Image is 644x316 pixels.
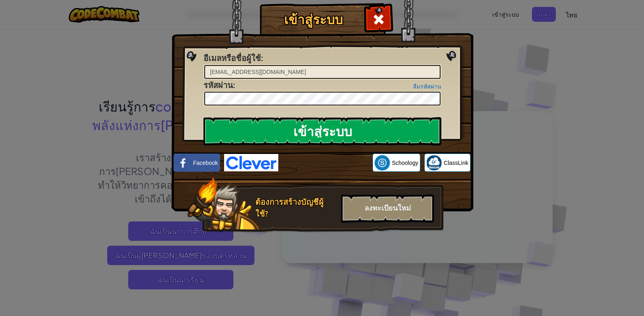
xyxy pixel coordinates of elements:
img: schoology.png [375,155,390,171]
span: รหัสผ่าน [203,80,233,91]
h1: เข้าสู่ระบบ [262,13,365,27]
a: ลืมรหัสผ่าน [413,83,441,90]
img: facebook_small.png [176,155,191,171]
label: : [203,53,263,64]
img: classlink-logo-small.png [426,155,442,171]
img: clever-logo-blue.png [224,154,278,171]
iframe: ปุ่มลงชื่อเข้าใช้ด้วย Google [278,154,373,172]
label: : [203,80,235,91]
span: อีเมลหรือชื่อผู้ใช้ [203,53,261,63]
div: ต้องการสร้างบัญชีผู้ใช้? [255,196,336,219]
div: ลงทะเบียนใหม่ [341,194,434,223]
span: Facebook [193,159,218,167]
input: เข้าสู่ระบบ [203,117,441,145]
span: Schoology [392,159,418,167]
span: ClassLink [444,159,468,167]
